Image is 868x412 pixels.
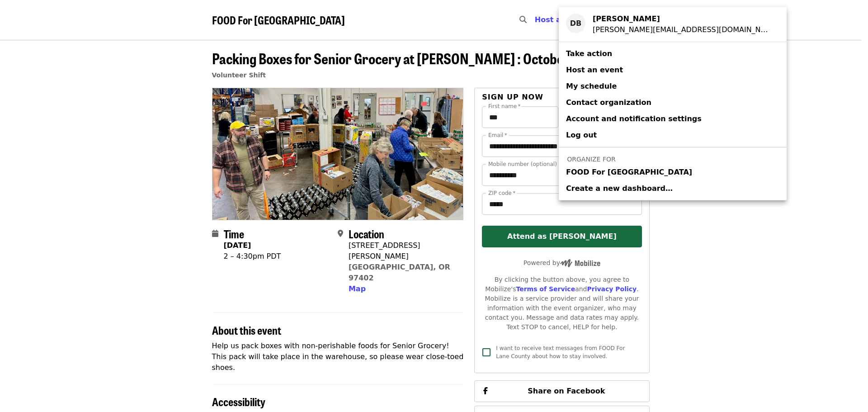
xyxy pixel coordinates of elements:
[566,167,692,178] span: FOOD For [GEOGRAPHIC_DATA]
[593,14,772,24] div: Dan Budd
[559,180,787,197] a: Create a new dashboard…
[559,164,787,180] a: FOOD For [GEOGRAPHIC_DATA]
[567,156,615,163] span: Organize for
[559,127,787,143] a: Log out
[566,14,585,33] div: DB
[566,114,702,123] span: Account and notification settings
[559,111,787,127] a: Account and notification settings
[559,46,787,62] a: Take action
[559,62,787,78] a: Host an event
[566,98,651,107] span: Contact organization
[566,49,612,58] span: Take action
[566,131,597,139] span: Log out
[566,184,673,193] span: Create a new dashboard…
[566,66,623,74] span: Host an event
[593,14,660,23] strong: [PERSON_NAME]
[559,11,787,38] a: DB[PERSON_NAME][PERSON_NAME][EMAIL_ADDRESS][DOMAIN_NAME]
[593,24,772,35] div: dan@foodforlanecounty.org
[559,78,787,95] a: My schedule
[566,82,617,90] span: My schedule
[559,95,787,111] a: Contact organization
